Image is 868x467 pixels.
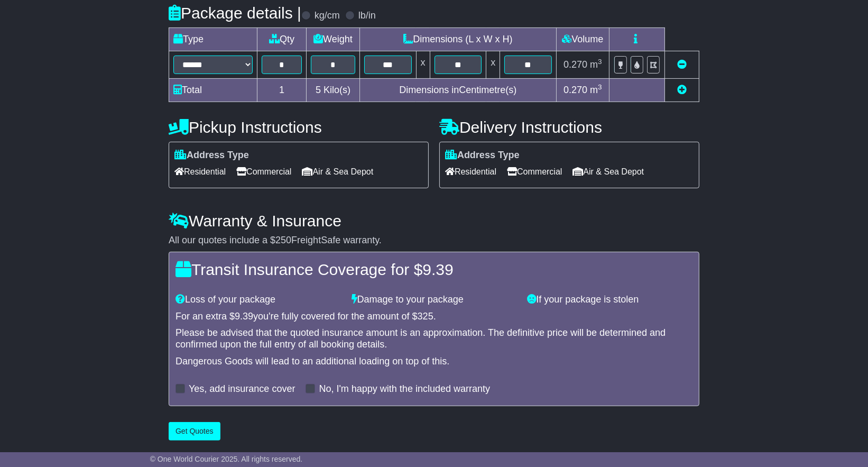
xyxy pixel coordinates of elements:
[598,83,602,91] sup: 3
[176,311,692,323] div: For an extra $ you're fully covered for the amount of $ .
[422,261,453,278] span: 9.39
[150,455,303,463] span: © One World Courier 2025. All rights reserved.
[176,356,692,368] div: Dangerous Goods will lead to an additional loading on top of this.
[346,294,522,306] div: Damage to your package
[169,212,699,230] h4: Warranty & Insurance
[174,150,249,161] label: Address Type
[169,28,257,51] td: Type
[302,163,374,180] span: Air & Sea Depot
[486,51,500,78] td: x
[319,383,490,395] label: No, I'm happy with the included warranty
[358,10,376,22] label: lb/in
[169,422,220,441] button: Get Quotes
[677,85,687,95] a: Add new item
[257,78,307,102] td: 1
[439,118,699,136] h4: Delivery Instructions
[257,28,307,51] td: Qty
[189,383,295,395] label: Yes, add insurance cover
[307,28,360,51] td: Weight
[359,78,556,102] td: Dimensions in Centimetre(s)
[169,4,301,22] h4: Package details |
[359,28,556,51] td: Dimensions (L x W x H)
[316,85,321,95] span: 5
[307,78,360,102] td: Kilo(s)
[573,163,644,180] span: Air & Sea Depot
[169,235,699,246] div: All our quotes include a $ FreightSafe warranty.
[236,163,291,180] span: Commercial
[176,261,692,278] h4: Transit Insurance Coverage for $
[170,294,346,306] div: Loss of your package
[315,10,340,22] label: kg/cm
[564,85,587,95] span: 0.270
[275,235,291,245] span: 250
[522,294,698,306] div: If your package is stolen
[677,59,687,70] a: Remove this item
[418,311,433,322] span: 325
[169,118,429,136] h4: Pickup Instructions
[235,311,253,322] span: 9.39
[176,327,692,350] div: Please be advised that the quoted insurance amount is an approximation. The definitive price will...
[564,59,587,70] span: 0.270
[416,51,430,78] td: x
[445,163,496,180] span: Residential
[556,28,609,51] td: Volume
[598,58,602,66] sup: 3
[445,150,520,161] label: Address Type
[590,85,602,95] span: m
[174,163,226,180] span: Residential
[169,78,257,102] td: Total
[507,163,562,180] span: Commercial
[590,59,602,70] span: m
